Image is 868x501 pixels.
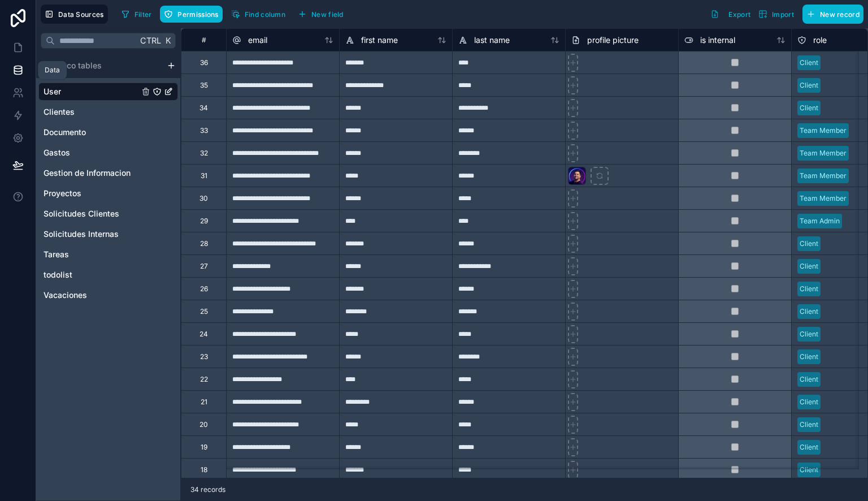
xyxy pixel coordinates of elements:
div: 19 [201,443,207,452]
div: Client [800,397,818,407]
div: 25 [200,307,208,316]
div: 18 [201,465,207,474]
a: Permissions [160,6,227,23]
span: 34 records [190,485,225,494]
span: Permissions [177,10,218,19]
span: Data Sources [58,10,104,19]
div: Client [800,103,818,113]
div: Team Member [800,193,847,204]
div: Client [800,420,818,430]
div: Client [800,442,818,452]
button: New field [294,6,348,23]
div: Client [800,80,818,90]
div: Client [800,465,818,475]
div: 21 [201,398,207,407]
div: 30 [199,194,208,203]
span: first name [361,34,398,46]
div: 28 [200,239,208,248]
button: Import [754,5,798,24]
span: is internal [700,34,735,46]
div: Client [800,329,818,339]
div: Client [800,306,818,317]
div: Client [800,261,818,271]
div: 27 [200,262,208,271]
span: Ctrl [139,33,162,47]
span: Import [772,10,794,19]
div: # [190,36,218,44]
span: New field [311,10,344,19]
div: Team Member [800,126,847,136]
button: Find column [227,6,289,23]
div: 32 [200,149,208,158]
div: Client [800,284,818,294]
div: 34 [199,103,208,113]
span: New record [820,10,860,19]
div: 35 [200,81,208,90]
span: profile picture [587,34,639,46]
div: 24 [199,330,208,339]
span: Export [728,10,750,19]
span: email [248,34,267,46]
div: Client [800,239,818,249]
div: 31 [201,171,207,180]
div: 33 [200,126,208,135]
div: 36 [200,58,208,67]
div: Client [800,374,818,385]
div: 23 [200,352,208,361]
button: Permissions [160,6,222,23]
div: Team Member [800,171,847,181]
span: K [164,37,172,45]
div: Data [45,66,60,75]
div: 22 [200,375,208,384]
button: New record [802,5,863,24]
span: Find column [245,10,285,19]
div: Client [800,352,818,362]
div: 26 [200,284,208,293]
div: 20 [199,420,208,429]
span: role [813,34,827,46]
button: Data Sources [41,5,108,24]
a: New record [798,5,863,24]
div: Team Member [800,148,847,158]
div: Team Admin [800,216,840,226]
button: Filter [117,6,156,23]
span: Filter [134,10,152,19]
span: last name [474,34,510,46]
button: Export [706,5,754,24]
div: 29 [200,217,208,226]
div: Client [800,58,818,68]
